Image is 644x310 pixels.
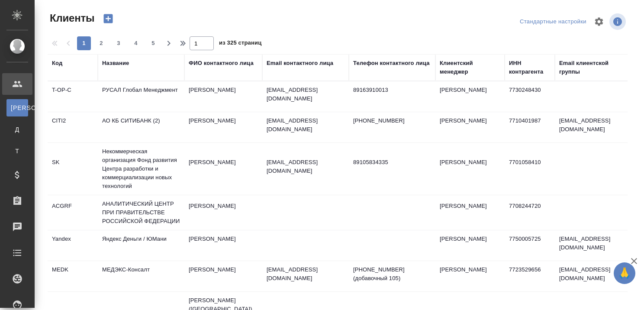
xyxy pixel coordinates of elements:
button: 4 [129,36,143,50]
span: Т [11,147,24,155]
td: MEDK [48,261,98,291]
p: [EMAIL_ADDRESS][DOMAIN_NAME] [267,116,345,134]
div: Email клиентской группы [559,59,628,76]
a: [PERSON_NAME] [6,99,28,116]
p: [EMAIL_ADDRESS][DOMAIN_NAME] [267,265,345,283]
button: 🙏 [614,262,635,284]
td: 7701058410 [505,154,555,184]
td: Yandex [48,230,98,261]
td: ACGRF [48,197,98,228]
td: Некоммерческая организация Фонд развития Центра разработки и коммерциализации новых технологий [98,143,184,195]
span: Клиенты [48,11,94,25]
div: ФИО контактного лица [189,59,254,68]
p: 89105834335 [353,158,431,167]
span: 5 [146,39,160,48]
td: 7723529656 [505,261,555,291]
td: [PERSON_NAME] [435,197,505,228]
td: [PERSON_NAME] [435,112,505,142]
td: T-OP-C [48,81,98,112]
td: [PERSON_NAME] [184,230,262,261]
td: 7708244720 [505,197,555,228]
p: 89163910013 [353,86,431,94]
p: [PHONE_NUMBER] (добавочный 105) [353,265,431,283]
div: Название [102,59,129,68]
td: [PERSON_NAME] [184,154,262,184]
td: [PERSON_NAME] [435,261,505,291]
button: 2 [94,36,108,50]
span: 🙏 [617,264,632,282]
a: Т [6,142,28,160]
span: Д [11,125,24,134]
button: 3 [112,36,126,50]
td: [EMAIL_ADDRESS][DOMAIN_NAME] [555,261,633,291]
td: [PERSON_NAME] [435,230,505,261]
td: [PERSON_NAME] [184,261,262,291]
div: ИНН контрагента [509,59,551,76]
span: из 325 страниц [219,38,261,50]
span: 3 [112,39,126,48]
td: SK [48,154,98,184]
span: 2 [94,39,108,48]
p: [PHONE_NUMBER] [353,116,431,125]
button: Создать [98,11,119,26]
td: МЕДЭКС-Консалт [98,261,184,291]
p: [EMAIL_ADDRESS][DOMAIN_NAME] [267,86,345,103]
td: АНАЛИТИЧЕСКИЙ ЦЕНТР ПРИ ПРАВИТЕЛЬСТВЕ РОССИЙСКОЙ ФЕДЕРАЦИИ [98,195,184,230]
td: 7710401987 [505,112,555,142]
td: CITI2 [48,112,98,142]
td: 7730248430 [505,81,555,112]
button: 5 [146,36,160,50]
td: [EMAIL_ADDRESS][DOMAIN_NAME] [555,230,633,261]
td: 7750005725 [505,230,555,261]
span: Настроить таблицу [589,11,609,32]
div: Email контактного лица [267,59,333,68]
span: 4 [129,39,143,48]
td: [PERSON_NAME] [184,81,262,112]
td: [PERSON_NAME] [435,154,505,184]
td: [PERSON_NAME] [435,81,505,112]
div: Клиентский менеджер [440,59,500,76]
div: split button [518,15,589,29]
a: Д [6,121,28,138]
td: Яндекс Деньги / ЮМани [98,230,184,261]
td: АО КБ СИТИБАНК (2) [98,112,184,142]
span: [PERSON_NAME] [11,103,24,112]
p: [EMAIL_ADDRESS][DOMAIN_NAME] [267,158,345,175]
div: Код [52,59,62,68]
td: [PERSON_NAME] [184,112,262,142]
div: Телефон контактного лица [353,59,430,68]
td: [EMAIL_ADDRESS][DOMAIN_NAME] [555,112,633,142]
td: [PERSON_NAME] [184,197,262,228]
span: Посмотреть информацию [609,13,628,30]
td: РУСАЛ Глобал Менеджмент [98,81,184,112]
